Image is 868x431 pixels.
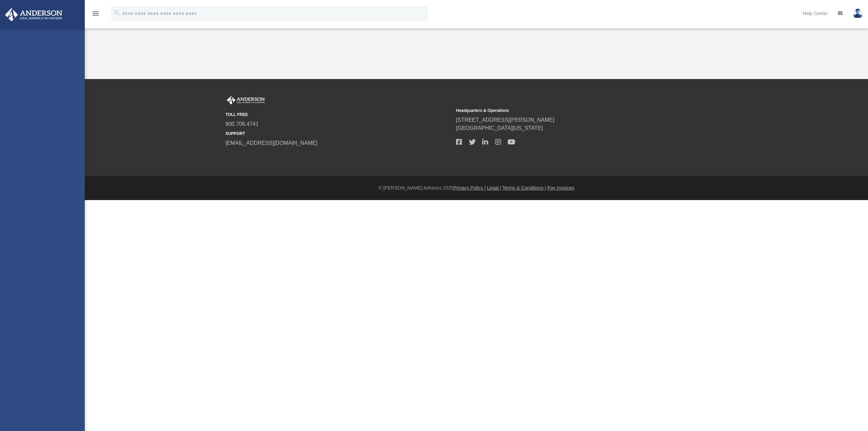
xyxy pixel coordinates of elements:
[225,140,317,146] a: [EMAIL_ADDRESS][DOMAIN_NAME]
[225,96,266,105] img: Anderson Advisors Platinum Portal
[225,121,259,127] a: 800.706.4741
[487,185,501,191] a: Legal |
[853,8,863,18] img: User Pic
[85,184,868,192] div: © [PERSON_NAME] Advisors 2025
[502,185,546,191] a: Terms & Conditions |
[456,107,682,114] small: Headquarters & Operations
[547,185,574,191] a: Pay Invoices
[3,8,64,21] img: Anderson Advisors Platinum Portal
[456,125,543,131] a: [GEOGRAPHIC_DATA][US_STATE]
[225,131,451,137] small: SUPPORT
[454,185,486,191] a: Privacy Policy |
[225,112,451,118] small: TOLL FREE
[113,9,121,17] i: search
[456,117,554,123] a: [STREET_ADDRESS][PERSON_NAME]
[92,13,100,18] a: menu
[92,9,100,18] i: menu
